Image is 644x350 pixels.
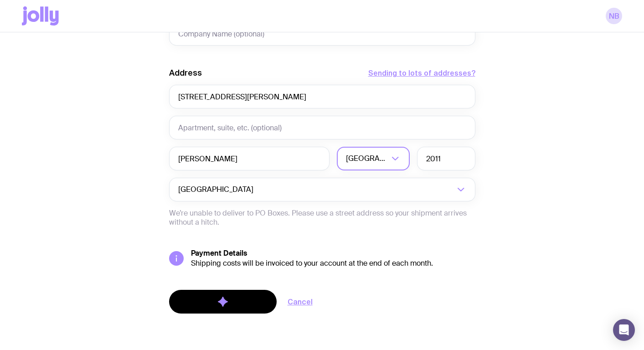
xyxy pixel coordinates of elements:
button: Sending to lots of addresses? [368,67,475,78]
input: Street Address [169,85,475,108]
div: Open Intercom Messenger [613,319,635,341]
span: [GEOGRAPHIC_DATA] [346,147,389,170]
input: Search for option [255,178,454,201]
input: Company Name (optional) [169,22,475,46]
div: Search for option [337,147,410,170]
p: We’re unable to deliver to PO Boxes. Please use a street address so your shipment arrives without... [169,209,475,227]
input: Apartment, suite, etc. (optional) [169,116,475,139]
span: [GEOGRAPHIC_DATA] [178,178,255,201]
div: Shipping costs will be invoiced to your account at the end of each month. [191,259,475,268]
label: Address [169,67,202,78]
a: Cancel [288,296,313,307]
input: Suburb [169,147,330,170]
a: NB [606,8,622,24]
input: Postcode [417,147,475,170]
h5: Payment Details [191,249,475,258]
div: Search for option [169,178,475,201]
